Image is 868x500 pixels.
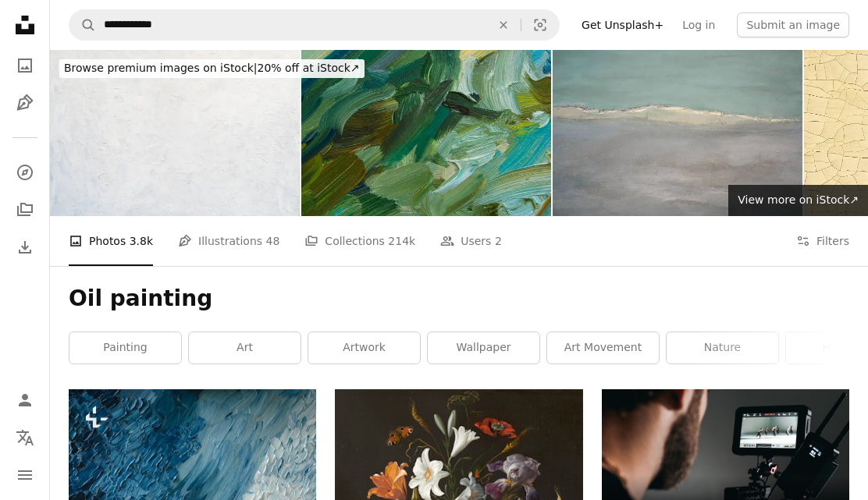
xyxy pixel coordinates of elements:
span: 2 [495,232,502,250]
a: Log in / Sign up [9,385,41,416]
button: Filters [796,216,849,266]
button: Search Unsplash [69,10,96,40]
a: wallpaper [428,332,539,363]
a: Log in [673,12,724,37]
a: Browse premium images on iStock|20% off at iStock↗ [50,50,374,87]
button: Menu [9,459,41,491]
a: Get Unsplash+ [572,12,673,37]
img: Background Abstract Textured Acrylic Painting [50,50,300,216]
a: Illustrations 48 [178,216,279,266]
a: Photos [9,50,41,81]
button: Visual search [521,10,559,40]
h1: Oil painting [69,285,849,313]
a: Explore [9,157,41,188]
img: Sea oil painting. Abstract turquoise seascape. [301,50,551,216]
button: Language [9,422,41,453]
a: Collections [9,194,41,225]
div: 20% off at iStock ↗ [59,59,365,78]
a: View more on iStock↗ [728,185,868,216]
a: painting [69,332,181,363]
a: Illustrations [9,87,41,119]
img: Abstract light gray and light green color hand painted canvas background [553,50,802,216]
button: Submit an image [737,12,849,37]
span: 214k [388,232,415,250]
a: art [189,332,301,363]
form: Find visuals sitewide [69,9,560,41]
button: Clear [486,10,521,40]
a: nature [667,332,778,363]
a: Users 2 [440,216,502,266]
a: art movement [547,332,659,363]
span: View more on iStock ↗ [738,193,859,206]
a: Collections 214k [304,216,415,266]
a: artwork [308,332,420,363]
span: 48 [266,232,280,250]
a: Download History [9,232,41,263]
span: Browse premium images on iStock | [64,62,257,74]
